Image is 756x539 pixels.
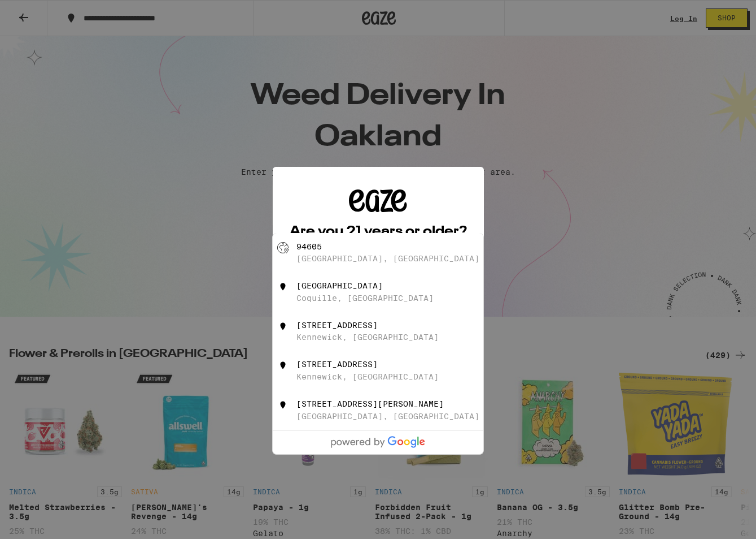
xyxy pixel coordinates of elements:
[296,294,434,303] div: Coquille, [GEOGRAPHIC_DATA]
[277,360,289,371] img: 94605 East Sagebrush Road
[296,412,479,421] div: [GEOGRAPHIC_DATA], [GEOGRAPHIC_DATA]
[277,321,289,332] img: 94605 East Reata Road
[7,8,81,17] span: Hi. Need any help?
[296,372,439,381] div: Kennewick, [GEOGRAPHIC_DATA]
[296,360,378,369] div: [STREET_ADDRESS]
[290,225,467,239] h2: Are you 21 years or older?
[296,399,444,408] div: [STREET_ADDRESS][PERSON_NAME]
[296,281,383,290] div: [GEOGRAPHIC_DATA]
[277,281,289,292] img: 94605 Rink Creek Ln
[296,242,322,251] div: 94605
[296,321,378,330] div: [STREET_ADDRESS]
[296,254,479,263] div: [GEOGRAPHIC_DATA], [GEOGRAPHIC_DATA]
[296,333,439,342] div: Kennewick, [GEOGRAPHIC_DATA]
[277,399,289,411] img: 94605 Carlson Heights Lane
[277,242,289,253] img: 94605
